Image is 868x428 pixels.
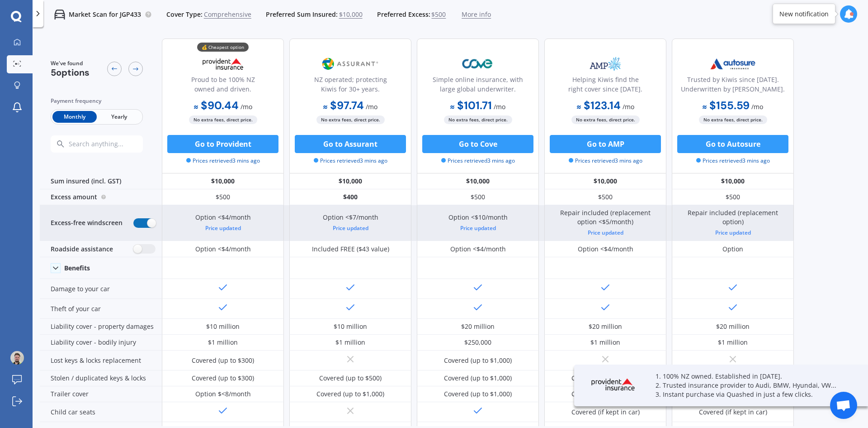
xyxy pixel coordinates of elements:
[64,264,90,272] div: Benefits
[623,102,634,111] span: / mo
[204,10,251,19] span: Comprehensive
[194,98,239,112] b: $90.44
[578,245,633,254] div: Option <$4/month
[40,299,162,319] div: Theft of your car
[40,205,162,241] div: Excess-free windscreen
[289,189,411,205] div: $400
[571,390,639,399] div: Covered (up to $1,000)
[551,208,660,237] div: Repair included (replacement option <$5/month)
[494,102,505,111] span: / mo
[551,228,660,237] div: Price updated
[576,53,635,75] img: AMP.webp
[316,390,384,399] div: Covered (up to $1,000)
[162,189,284,205] div: $500
[40,386,162,402] div: Trailer cover
[314,157,387,165] span: Prices retrieved 3 mins ago
[450,245,506,254] div: Option <$4/month
[208,338,238,347] div: $1 million
[323,213,378,233] div: Option <$7/month
[40,241,162,257] div: Roadside assistance
[441,157,515,165] span: Prices retrieved 3 mins ago
[656,372,845,381] p: 1. 100% NZ owned. Established in [DATE].
[69,10,141,19] p: Market Scan for JGP433
[339,10,363,19] span: $10,000
[295,135,406,153] button: Go to Assurant
[51,67,90,78] span: 5 options
[462,10,491,19] span: More info
[569,157,642,165] span: Prices retrieved 3 mins ago
[425,75,531,97] div: Simple online insurance, with large global underwriter.
[718,338,748,347] div: $1 million
[189,115,257,124] span: No extra fees, direct price.
[577,98,621,112] b: $123.14
[552,75,659,97] div: Helping Kiwis find the right cover since [DATE].
[206,322,240,331] div: $10 million
[323,224,378,233] div: Price updated
[571,115,640,124] span: No extra fees, direct price.
[193,53,253,75] img: Provident.png
[699,408,767,417] div: Covered (if kept in car)
[162,173,284,189] div: $10,000
[319,374,382,383] div: Covered (up to $500)
[751,102,763,111] span: / mo
[40,370,162,386] div: Stolen / duplicated keys & locks
[450,98,492,112] b: $101.71
[417,189,539,205] div: $500
[417,173,539,189] div: $10,000
[195,224,251,233] div: Price updated
[448,53,508,75] img: Cove.webp
[241,102,252,111] span: / mo
[656,390,845,399] p: 3. Instant purchase via Quashed in just a few clicks.
[170,75,276,97] div: Proud to be 100% NZ owned and driven.
[10,351,24,365] img: ACg8ocIdqvm0eP8V8UnUEOs_BqxHWUhNmwJ7u0N4ZkBOD3I7DYwLsw=s96-c
[830,392,857,419] div: Open chat
[448,213,508,233] div: Option <$10/month
[444,356,512,365] div: Covered (up to $1,000)
[186,157,260,165] span: Prices retrieved 3 mins ago
[544,189,666,205] div: $500
[195,390,251,399] div: Option $<8/month
[656,381,845,390] p: 2. Trusted insurance provider to Audi, BMW, Hyundai, VW...
[54,9,65,20] img: car.f15378c7a67c060ca3f3.svg
[52,111,97,123] span: Monthly
[192,374,254,383] div: Covered (up to $300)
[334,322,367,331] div: $10 million
[97,111,141,123] span: Yearly
[461,322,495,331] div: $20 million
[40,402,162,422] div: Child car seats
[40,189,162,205] div: Excess amount
[195,213,251,233] div: Option <$4/month
[677,135,788,153] button: Go to Autosure
[590,338,620,347] div: $1 million
[679,208,787,237] div: Repair included (replacement option)
[266,10,338,19] span: Preferred Sum Insured:
[703,98,750,112] b: $155.59
[696,157,770,165] span: Prices retrieved 3 mins ago
[716,322,750,331] div: $20 million
[448,224,508,233] div: Price updated
[571,408,640,417] div: Covered (if kept in car)
[40,351,162,370] div: Lost keys & locks replacement
[464,338,491,347] div: $250,000
[679,228,787,237] div: Price updated
[444,115,512,124] span: No extra fees, direct price.
[377,10,430,19] span: Preferred Excess:
[321,53,380,75] img: Assurant.png
[40,279,162,299] div: Damage to your car
[40,173,162,189] div: Sum insured (incl. GST)
[197,43,249,52] div: 💰 Cheapest option
[444,390,512,399] div: Covered (up to $1,000)
[431,10,446,19] span: $500
[312,245,389,254] div: Included FREE ($43 value)
[166,10,203,19] span: Cover Type:
[40,319,162,335] div: Liability cover - property damages
[323,98,364,112] b: $97.74
[335,338,365,347] div: $1 million
[167,135,278,153] button: Go to Provident
[192,356,254,365] div: Covered (up to $300)
[366,102,377,111] span: / mo
[589,322,622,331] div: $20 million
[316,115,385,124] span: No extra fees, direct price.
[444,374,512,383] div: Covered (up to $1,000)
[672,189,794,205] div: $500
